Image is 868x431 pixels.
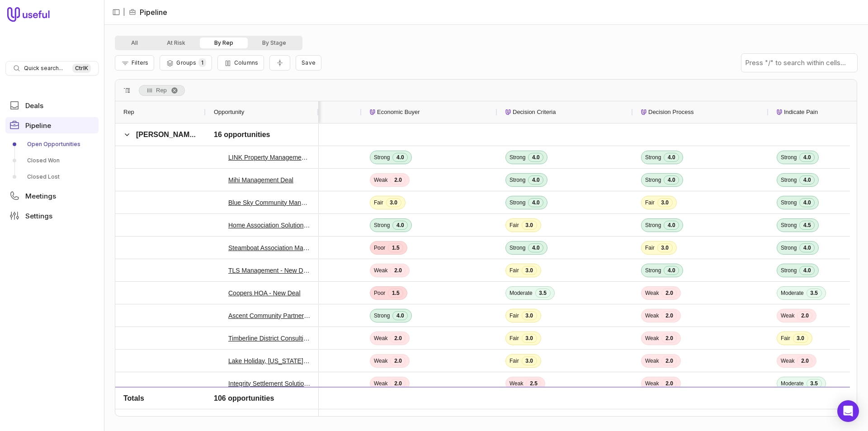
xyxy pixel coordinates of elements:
[72,64,91,73] kbd: Ctrl K
[228,378,311,389] a: Integrity Settlement Solutions - New Deal
[132,59,148,66] span: Filters
[117,38,152,48] button: All
[200,38,248,48] button: By Rep
[228,152,311,163] a: LINK Property Management - New Deal
[781,312,794,319] span: Weak
[302,59,316,66] span: Save
[176,59,196,66] span: Groups
[741,54,857,72] input: Press "/" to search within cells...
[645,357,659,365] span: Weak
[664,175,679,185] span: 4.0
[799,221,815,230] span: 4.5
[509,154,525,161] span: Strong
[228,355,311,366] a: Lake Holiday, [US_STATE] Deal
[528,243,543,252] span: 4.0
[509,357,519,365] span: Fair
[374,267,387,274] span: Weak
[377,107,420,118] span: Economic Buyer
[664,153,679,162] span: 4.0
[390,379,406,388] span: 2.0
[5,208,99,224] a: Settings
[228,310,311,321] a: Ascent Community Partners - New Deal
[645,289,659,297] span: Weak
[509,244,525,251] span: Strong
[781,335,790,342] span: Fair
[657,243,673,252] span: 3.0
[198,58,206,67] span: 1
[645,312,659,319] span: Weak
[781,222,797,229] span: Strong
[5,153,99,168] a: Closed Won
[374,199,383,206] span: Fair
[526,379,541,388] span: 2.5
[807,379,822,388] span: 3.5
[781,267,797,274] span: Strong
[139,85,185,96] div: Row Groups
[370,101,489,123] div: Economic Buyer
[807,289,822,298] span: 3.5
[657,198,673,207] span: 3.0
[374,312,390,319] span: Strong
[390,334,406,343] span: 2.0
[109,5,123,19] button: Collapse sidebar
[296,55,321,71] button: Create a new saved view
[661,311,677,320] span: 2.0
[374,289,385,297] span: Poor
[115,55,154,71] button: Filter Pipeline
[228,197,311,208] a: Blue Sky Community Management, LLC Deal
[5,117,99,133] a: Pipeline
[160,55,212,71] button: Group Pipeline
[24,65,63,72] span: Quick search...
[129,7,167,18] li: Pipeline
[799,266,815,275] span: 4.0
[509,312,519,319] span: Fair
[5,97,99,114] a: Deals
[374,154,390,161] span: Strong
[374,380,387,387] span: Weak
[5,170,99,184] a: Closed Lost
[509,199,525,206] span: Strong
[214,107,244,118] span: Opportunity
[228,242,311,253] a: Steamboat Association Management Deal
[645,199,655,206] span: Fair
[234,59,258,66] span: Columns
[392,221,408,230] span: 4.0
[5,137,99,152] a: Open Opportunities
[25,193,56,199] span: Meetings
[248,38,301,48] button: By Stage
[390,266,406,275] span: 2.0
[392,311,408,320] span: 4.0
[392,153,408,162] span: 4.0
[781,380,804,387] span: Moderate
[228,401,298,412] a: Elevated Properties Deal
[781,289,804,297] span: Moderate
[799,175,815,185] span: 4.0
[156,85,167,96] span: Rep
[228,333,311,344] a: Timberline District Consulting - New Deal
[5,188,99,204] a: Meetings
[214,129,270,140] span: 16 opportunities
[505,101,625,123] div: Decision Criteria
[136,131,197,138] span: [PERSON_NAME]
[664,266,679,275] span: 4.0
[509,176,525,184] span: Strong
[661,334,677,343] span: 2.0
[25,213,52,219] span: Settings
[509,289,533,297] span: Moderate
[228,175,293,185] a: Mihi Management Deal
[522,356,537,365] span: 3.0
[388,243,403,252] span: 1.5
[781,176,797,184] span: Strong
[388,289,403,298] span: 1.5
[522,311,537,320] span: 3.0
[535,289,551,298] span: 3.5
[386,198,401,207] span: 3.0
[645,380,659,387] span: Weak
[139,85,185,96] span: Rep. Press ENTER to sort. Press DELETE to remove
[509,267,519,274] span: Fair
[797,356,812,365] span: 2.0
[509,335,519,342] span: Fair
[374,176,387,184] span: Weak
[781,199,797,206] span: Strong
[228,288,301,298] a: Coopers HOA - New Deal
